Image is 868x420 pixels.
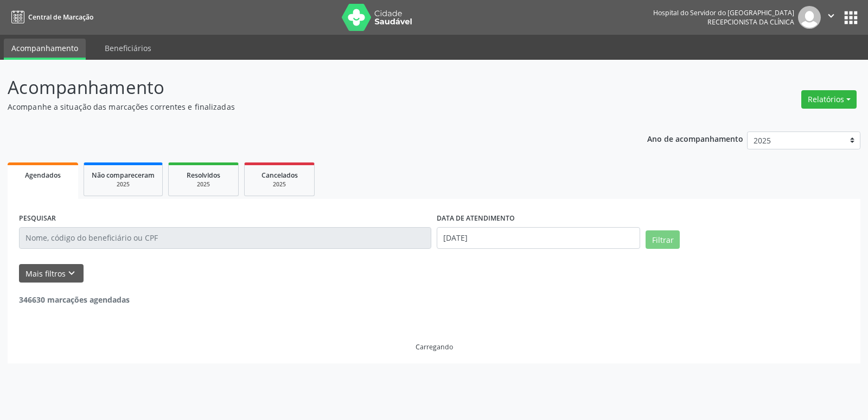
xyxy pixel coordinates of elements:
[19,264,84,283] button: Mais filtroskeyboard_arrow_down
[437,227,640,249] input: Selecione um intervalo
[92,171,155,180] span: Não compareceram
[19,210,56,227] label: PESQUISAR
[187,171,220,180] span: Resolvidos
[653,8,794,17] div: Hospital do Servidor do [GEOGRAPHIC_DATA]
[8,74,604,101] p: Acompanhamento
[261,171,298,180] span: Cancelados
[437,210,515,227] label: DATA DE ATENDIMENTO
[821,6,841,29] button: 
[176,180,231,189] div: 2025
[646,230,680,249] button: Filtrar
[798,6,821,29] img: img
[97,39,159,58] a: Beneficiários
[66,267,78,279] i: keyboard_arrow_down
[252,180,307,189] div: 2025
[801,90,857,109] button: Relatórios
[25,171,61,180] span: Agendados
[19,294,130,305] strong: 346630 marcações agendadas
[647,131,743,145] p: Ano de acompanhamento
[707,17,794,27] span: Recepcionista da clínica
[28,12,93,22] span: Central de Marcação
[8,8,93,26] a: Central de Marcação
[416,342,453,352] div: Carregando
[825,10,837,22] i: 
[841,8,860,27] button: apps
[8,101,604,112] p: Acompanhe a situação das marcações correntes e finalizadas
[4,39,86,60] a: Acompanhamento
[19,227,431,249] input: Nome, código do beneficiário ou CPF
[92,180,155,189] div: 2025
